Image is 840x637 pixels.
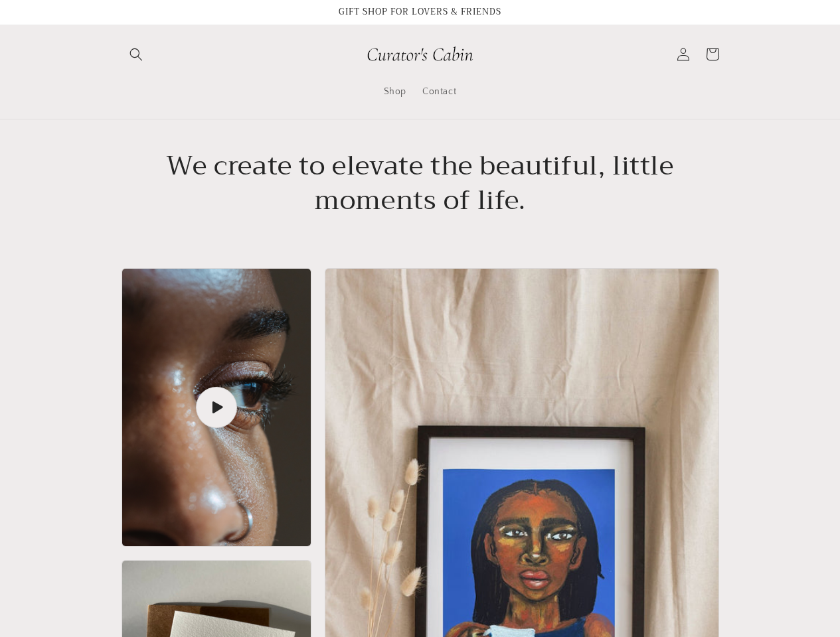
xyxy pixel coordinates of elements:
[122,40,151,69] summary: Search
[376,78,414,106] a: Shop
[166,143,673,223] span: We create to elevate the beautiful, little moments of life.
[384,86,406,98] span: Shop
[122,269,311,546] button: Load video: relaxing scenes that ellude to thinking and creating
[422,86,456,98] span: Contact
[367,43,473,65] img: Curator's Cabin
[414,78,464,106] a: Contact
